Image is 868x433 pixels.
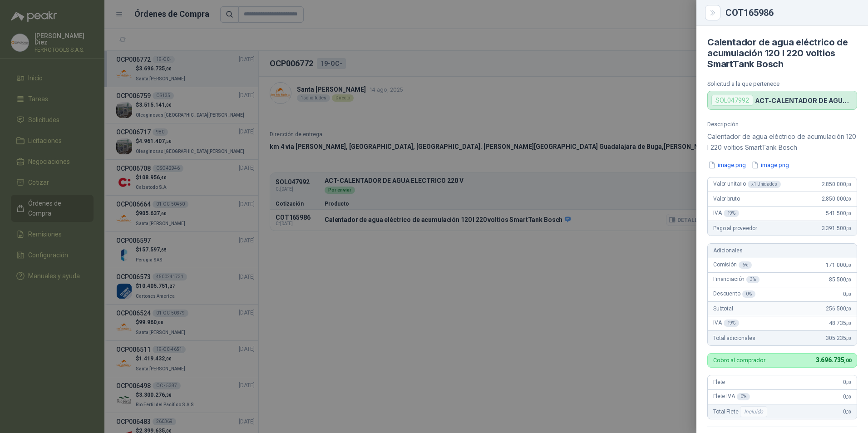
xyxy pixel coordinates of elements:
span: 85.500 [829,276,851,283]
p: Solicitud a la que pertenece [707,80,857,87]
span: ,00 [846,197,851,202]
span: 256.500 [826,305,851,312]
div: SOL047992 [711,95,753,106]
p: Descripción [707,121,857,128]
div: 19 % [724,320,740,327]
button: image.png [750,160,790,170]
div: 6 % [739,261,752,269]
span: Flete [713,379,725,385]
span: ,00 [846,321,851,326]
span: ,00 [844,358,851,364]
div: 3 % [746,276,759,283]
span: ,00 [846,292,851,297]
span: Valor bruto [713,196,740,202]
div: Total adicionales [708,331,857,345]
span: 305.235 [826,335,851,341]
span: Valor unitario [713,181,781,188]
span: 2.850.000 [822,196,851,202]
span: 0 [843,394,851,400]
p: ACT-CALENTADOR DE AGUA ELECTRICO 220 V [755,97,853,104]
div: 0 % [737,393,750,400]
div: COT165986 [725,8,857,17]
p: Calentador de agua eléctrico de acumulación 120 l 220 voltios SmartTank Bosch [707,131,857,153]
span: 541.500 [826,210,851,216]
div: 0 % [742,290,755,298]
span: 0 [843,408,851,415]
span: ,00 [846,394,851,399]
span: IVA [713,210,739,217]
span: 48.735 [829,320,851,326]
span: ,00 [846,211,851,216]
div: Adicionales [708,244,857,258]
span: 0 [843,291,851,297]
span: 3.391.500 [822,225,851,231]
button: Close [707,7,718,18]
span: Pago al proveedor [713,225,757,231]
span: Flete IVA [713,393,750,400]
span: 2.850.000 [822,181,851,187]
div: Incluido [740,406,767,417]
span: Comisión [713,261,752,269]
span: ,00 [846,336,851,341]
span: Descuento [713,290,755,298]
button: image.png [707,160,747,170]
span: ,00 [846,277,851,282]
h4: Calentador de agua eléctrico de acumulación 120 l 220 voltios SmartTank Bosch [707,37,857,69]
span: Subtotal [713,305,733,312]
span: Financiación [713,276,759,283]
span: 171.000 [826,262,851,268]
span: IVA [713,320,739,327]
span: Total Flete [713,406,769,417]
span: 3.696.735 [816,356,851,364]
span: ,00 [846,182,851,187]
div: x 1 Unidades [748,181,781,188]
p: Cobro al comprador [713,357,765,363]
span: 0 [843,379,851,385]
span: ,00 [846,306,851,311]
span: ,00 [846,263,851,268]
div: 19 % [724,210,740,217]
span: ,00 [846,409,851,414]
span: ,00 [846,380,851,385]
span: ,00 [846,226,851,231]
